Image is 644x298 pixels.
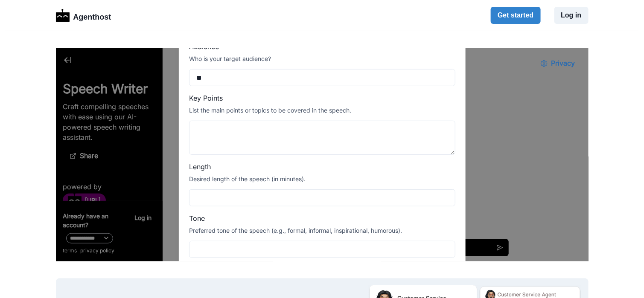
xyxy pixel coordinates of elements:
[554,7,589,24] button: Log in
[56,8,111,23] a: LogoAgenthost
[133,58,399,66] div: List the main points or topics to be covered in the speech.
[478,7,526,24] button: Privacy Settings
[133,127,399,134] div: Desired length of the speech (in minutes).
[56,9,70,22] img: Logo
[491,7,540,24] button: Get started
[133,165,394,175] label: Tone
[133,179,399,186] div: Preferred tone of the speech (e.g., formal, informal, inspirational, humorous).
[133,113,394,124] label: Length
[56,48,589,261] iframe: Speech Writer
[73,8,111,23] p: Agenthost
